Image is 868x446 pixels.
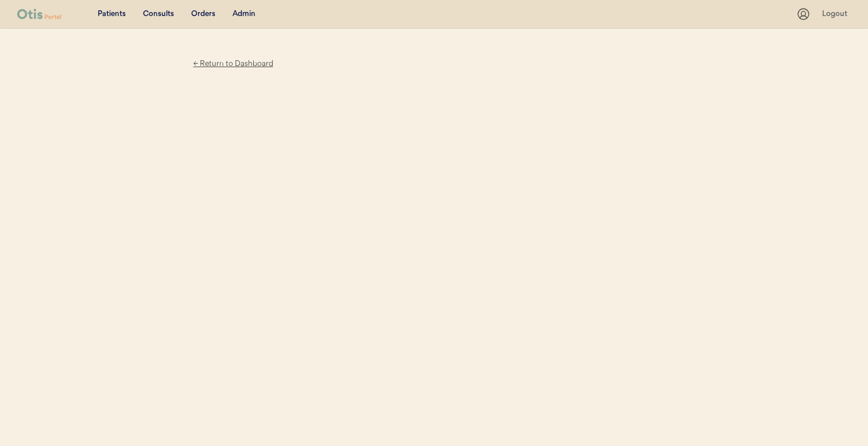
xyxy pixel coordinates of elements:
[143,9,174,20] div: Consults
[822,9,851,20] div: Logout
[98,9,126,20] div: Patients
[190,57,276,71] div: ← Return to Dashboard
[232,9,255,20] div: Admin
[191,9,215,20] div: Orders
